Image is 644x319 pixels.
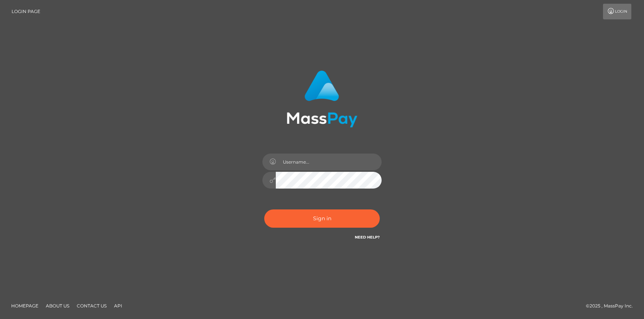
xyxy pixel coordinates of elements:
button: Sign in [264,209,380,228]
a: Login [603,4,631,19]
a: API [111,300,125,312]
img: MassPay Login [287,70,357,127]
input: Username... [276,154,382,170]
a: Need Help? [355,235,380,240]
a: Login Page [12,4,40,19]
div: © 2025 , MassPay Inc. [586,302,638,310]
a: Contact Us [74,300,110,312]
a: About Us [43,300,72,312]
a: Homepage [8,300,41,312]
